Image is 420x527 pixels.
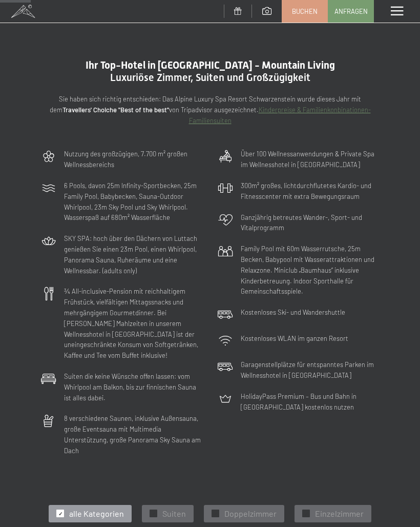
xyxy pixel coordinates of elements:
[241,244,379,297] p: Family Pool mit 60m Wasserrutsche, 25m Becken, Babypool mit Wasserattraktionen und Relaxzone. Min...
[334,7,368,16] span: Anfragen
[189,106,371,125] a: Kinderpreise & Familienkonbinationen- Familiensuiten
[241,333,348,344] p: Kostenloses WLAN im ganzen Resort
[152,510,156,517] span: ✓
[41,94,379,126] p: Sie haben sich richtig entschieden: Das Alpine Luxury Spa Resort Schwarzenstein wurde dieses Jahr...
[162,508,186,519] span: Suiten
[64,371,202,403] p: Suiten die keine Wünsche offen lassen: vom Whirlpool am Balkon, bis zur finnischen Sauna ist alle...
[86,59,335,71] span: Ihr Top-Hotel in [GEOGRAPHIC_DATA] - Mountain Living
[62,106,169,114] strong: Travellers' Choiche "Best of the best"
[282,1,327,22] a: Buchen
[110,71,310,84] span: Luxuriöse Zimmer, Suiten und Großzügigkeit
[64,149,202,170] p: Nutzung des großzügigen, 7.700 m² großen Wellnessbereichs
[241,212,379,234] p: Ganzjährig betreutes Wander-, Sport- und Vitalprogramm
[241,359,379,381] p: Garagenstellplätze für entspanntes Parken im Wellnesshotel in [GEOGRAPHIC_DATA]
[64,180,202,223] p: 6 Pools, davon 25m Infinity-Sportbecken, 25m Family Pool, Babybecken, Sauna-Outdoor Whirlpool, 23...
[328,1,373,22] a: Anfragen
[224,508,277,519] span: Doppelzimmer
[241,391,379,413] p: HolidayPass Premium – Bus und Bahn in [GEOGRAPHIC_DATA] kostenlos nutzen
[241,307,345,318] p: Kostenloses Ski- und Wandershuttle
[292,7,318,16] span: Buchen
[315,508,364,519] span: Einzelzimmer
[64,413,202,456] p: 8 verschiedene Saunen, inklusive Außensauna, große Eventsauna mit Multimedia Unterstützung, große...
[241,180,379,202] p: 300m² großes, lichtdurchflutetes Kardio- und Fitnesscenter mit extra Bewegungsraum
[69,508,124,519] span: alle Kategorien
[241,149,379,170] p: Über 100 Wellnessanwendungen & Private Spa im Wellnesshotel in [GEOGRAPHIC_DATA]
[214,510,218,517] span: ✓
[58,510,62,517] span: ✓
[64,233,202,276] p: SKY SPA: hoch über den Dächern von Luttach genießen Sie einen 23m Pool, einen Whirlpool, Panorama...
[64,286,202,361] p: ¾ All-inclusive-Pension mit reichhaltigem Frühstück, vielfältigen Mittagssnacks und mehrgängigem ...
[304,510,308,517] span: ✓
